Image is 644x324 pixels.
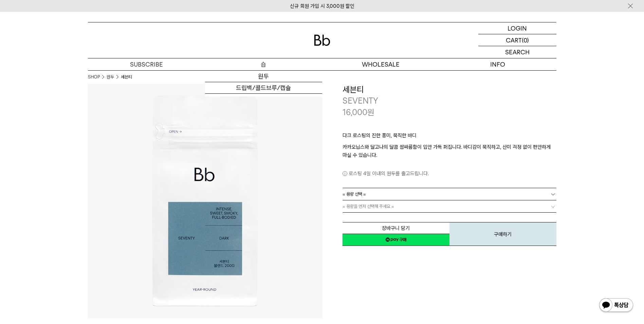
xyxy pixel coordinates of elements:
[343,95,556,107] p: SEVENTY
[290,3,354,9] a: 신규 회원 가입 시 3,000원 할인
[367,107,374,117] span: 원
[343,169,556,178] p: 로스팅 4일 이내의 원두를 출고드립니다.
[314,35,330,46] img: 로고
[478,22,556,34] a: LOGIN
[88,84,322,318] img: 세븐티
[205,94,322,105] a: 선물세트
[88,74,100,80] a: SHOP
[343,143,556,159] p: 카카오닙스와 달고나의 달콤 쌉싸름함이 입안 가득 퍼집니다. 바디감이 묵직하고, 산미 걱정 없이 편안하게 마실 수 있습니다.
[343,188,366,200] span: = 용량 선택 =
[343,200,394,212] span: = 용량을 먼저 선택해 주세요 =
[205,58,322,70] a: 숍
[205,82,322,94] a: 드립백/콜드브루/캡슐
[505,46,530,58] p: SEARCH
[439,58,556,70] p: INFO
[506,34,522,46] p: CART
[449,222,556,246] button: 구매하기
[107,74,114,80] a: 원두
[599,298,634,314] img: 카카오톡 채널 1:1 채팅 버튼
[343,131,556,143] p: 다크 로스팅의 진한 풍미, 묵직한 바디
[478,34,556,46] a: CART (0)
[88,58,205,70] a: SUBSCRIBE
[522,34,529,46] p: (0)
[343,107,374,118] p: 16,000
[343,234,449,246] a: 새창
[121,74,132,80] li: 세븐티
[343,222,449,234] button: 장바구니 담기
[343,84,556,95] h3: 세븐티
[205,71,322,82] a: 원두
[322,58,439,70] p: WHOLESALE
[508,22,527,34] p: LOGIN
